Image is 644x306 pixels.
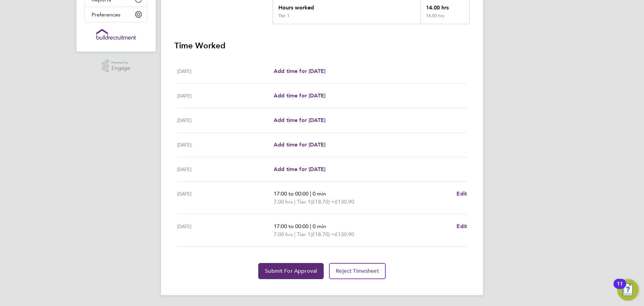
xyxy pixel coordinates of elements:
[177,165,274,173] div: [DATE]
[617,284,623,293] div: 11
[274,190,309,197] span: 17:00 to 00:00
[313,223,326,229] span: 0 min
[297,198,311,206] span: Tier 1
[457,190,467,198] a: Edit
[420,13,469,24] div: 14.00 hrs
[310,190,311,197] span: |
[297,230,311,238] span: Tier 1
[102,60,130,73] a: Powered byEngage
[310,223,311,229] span: |
[294,199,296,205] span: |
[274,117,325,123] span: Add time for [DATE]
[274,68,325,74] span: Add time for [DATE]
[177,141,274,149] div: [DATE]
[92,11,120,18] span: Preferences
[96,29,136,40] img: buildrec-logo-retina.png
[274,141,325,148] span: Add time for [DATE]
[177,222,274,238] div: [DATE]
[85,7,147,22] button: Preferences
[111,65,130,71] span: Engage
[177,67,274,75] div: [DATE]
[274,166,325,172] span: Add time for [DATE]
[258,263,324,279] button: Submit For Approval
[336,268,379,274] span: Reject Timesheet
[274,116,325,124] a: Add time for [DATE]
[274,199,293,205] span: 7.00 hrs
[85,29,148,40] a: Go to home page
[274,92,325,100] a: Add time for [DATE]
[329,263,386,279] button: Reject Timesheet
[313,190,326,197] span: 0 min
[278,13,289,18] div: Tier 1
[274,67,325,75] a: Add time for [DATE]
[274,141,325,149] a: Add time for [DATE]
[177,92,274,100] div: [DATE]
[457,222,467,230] a: Edit
[274,231,293,237] span: 7.00 hrs
[274,223,309,229] span: 17:00 to 00:00
[111,60,130,65] span: Powered by
[177,116,274,124] div: [DATE]
[274,165,325,173] a: Add time for [DATE]
[274,92,325,99] span: Add time for [DATE]
[177,190,274,206] div: [DATE]
[294,231,296,237] span: |
[311,199,335,205] span: (£18.70) =
[174,40,470,51] h3: Time Worked
[265,268,317,274] span: Submit For Approval
[335,199,354,205] span: £130.90
[457,223,467,229] span: Edit
[335,231,354,237] span: £130.90
[617,279,639,301] button: Open Resource Center, 11 new notifications
[457,190,467,197] span: Edit
[311,231,335,237] span: (£18.70) =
